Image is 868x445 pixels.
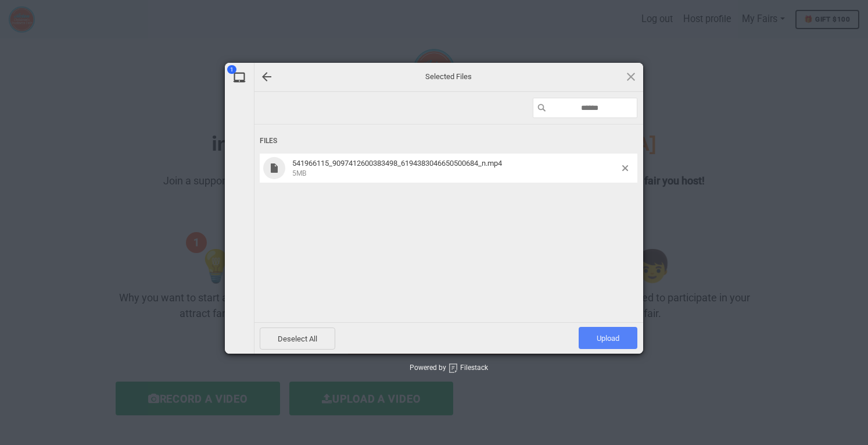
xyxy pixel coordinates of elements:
[381,354,488,383] div: Powered by Filestack
[260,130,637,152] div: Files
[292,159,502,168] span: 541966115_9097412600383498_6194383046650500684_n.mp4
[292,169,306,177] span: 5MB
[579,327,637,349] span: Upload
[289,159,622,178] span: 541966115_9097412600383498_6194383046650500684_n.mp4
[227,65,236,74] span: 1
[260,327,335,350] span: Deselect All
[597,334,619,343] span: Upload
[260,70,274,84] div: Go back
[332,72,565,82] span: Selected Files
